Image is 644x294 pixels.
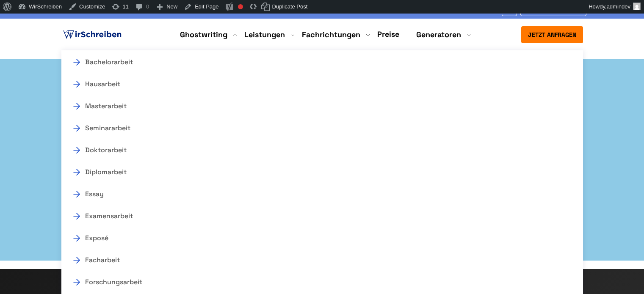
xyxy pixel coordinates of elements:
a: Seminararbeit [72,123,156,133]
a: Preise [377,29,399,39]
a: Fachrichtungen [302,30,360,40]
span: admindev [607,3,630,10]
a: Examensarbeit [72,211,156,221]
a: Essay [72,189,156,199]
img: logo ghostwriter-österreich [61,28,123,41]
div: Focus keyphrase not set [238,4,243,9]
a: Bachelorarbeit [72,57,156,67]
a: Doktorarbeit [72,145,156,155]
a: Hausarbeit [72,79,156,89]
a: Leistungen [244,30,285,40]
a: Forschungsarbeit [72,277,156,287]
a: Exposé [72,233,156,243]
a: Generatoren [416,30,461,40]
button: Jetzt anfragen [521,26,583,43]
a: Facharbeit [72,255,156,265]
a: Diplomarbeit [72,167,156,177]
a: Ghostwriting [180,30,227,40]
a: Masterarbeit [72,101,156,111]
